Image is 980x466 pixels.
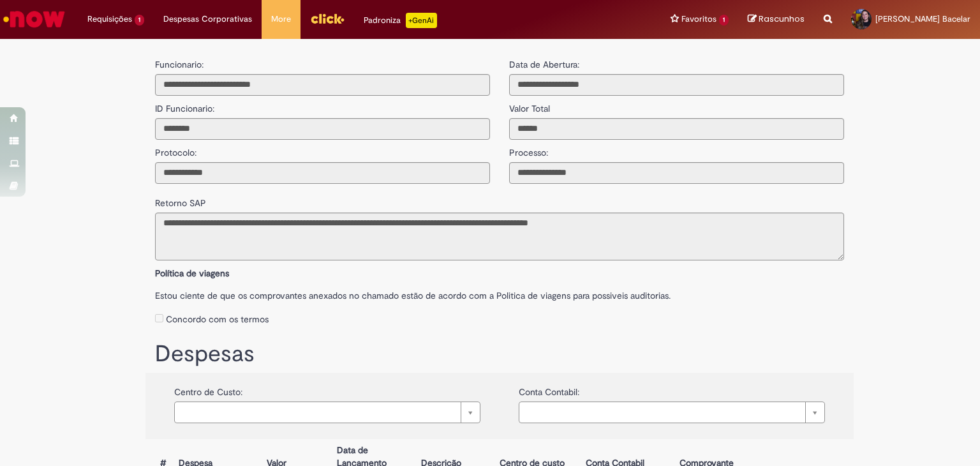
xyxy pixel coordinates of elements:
[87,13,132,26] span: Requisições
[509,96,550,115] label: Valor Total
[719,15,729,26] span: 1
[406,13,437,28] p: +GenAi
[271,13,291,26] span: More
[155,96,214,115] label: ID Funcionario:
[509,140,548,159] label: Processo:
[155,342,844,367] h1: Despesas
[1,6,67,32] img: ServiceNow
[155,140,197,159] label: Protocolo:
[135,15,144,26] span: 1
[155,190,206,209] label: Retorno SAP
[174,379,242,398] label: Centro de Custo:
[364,13,437,28] div: Padroniza
[681,13,716,26] span: Favoritos
[748,13,805,26] a: Rascunhos
[509,58,579,71] label: Data de Abertura:
[875,13,970,24] span: [PERSON_NAME] Bacelar
[163,13,252,26] span: Despesas Corporativas
[155,58,204,71] label: Funcionario:
[519,402,825,423] a: Limpar campo {0}
[310,9,345,28] img: click_logo_yellow_360x200.png
[174,402,480,423] a: Limpar campo {0}
[155,267,229,279] b: Política de viagens
[519,379,579,398] label: Conta Contabil:
[166,313,269,326] label: Concordo com os termos
[759,13,805,25] span: Rascunhos
[155,283,844,302] label: Estou ciente de que os comprovantes anexados no chamado estão de acordo com a Politica de viagens...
